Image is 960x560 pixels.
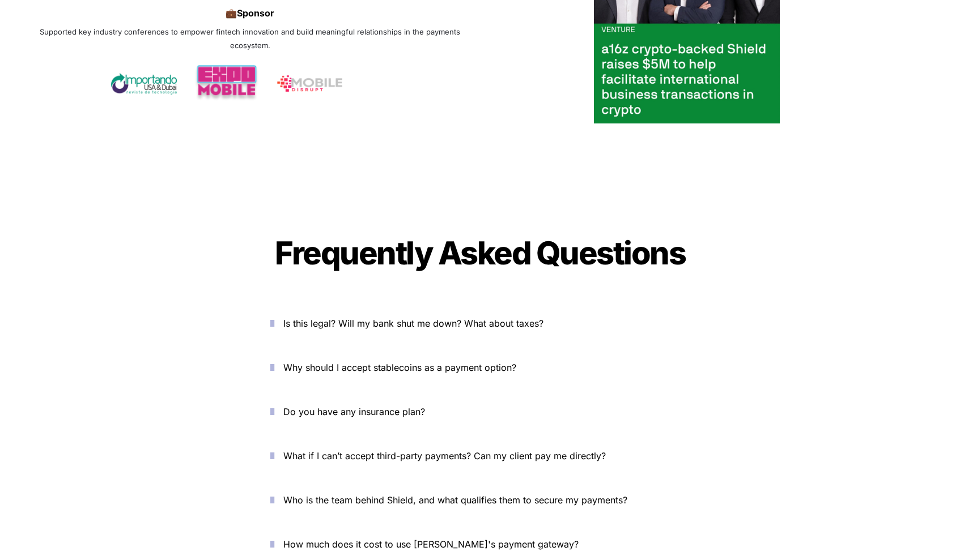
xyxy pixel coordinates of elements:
[253,394,707,429] button: Do you have any insurance plan?
[253,438,707,473] button: What if I can’t accept third-party payments? Can my client pay me directly?
[226,7,237,19] span: 💼
[253,306,707,341] button: Is this legal? Will my bank shut me down? What about taxes?
[237,7,274,19] strong: Sponsor
[283,494,627,506] span: Who is the team behind Shield, and what qualifies them to secure my payments?
[283,538,579,550] span: How much does it cost to use [PERSON_NAME]'s payment gateway?
[253,482,707,518] button: Who is the team behind Shield, and what qualifies them to secure my payments?
[253,350,707,385] button: Why should I accept stablecoins as a payment option?
[275,234,685,272] span: Frequently Asked Questions
[40,27,462,50] span: Supported key industry conferences to empower fintech innovation and build meaningful relationshi...
[283,362,516,373] span: Why should I accept stablecoins as a payment option?
[283,318,543,329] span: Is this legal? Will my bank shut me down? What about taxes?
[283,450,606,461] span: What if I can’t accept third-party payments? Can my client pay me directly?
[283,406,425,417] span: Do you have any insurance plan?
